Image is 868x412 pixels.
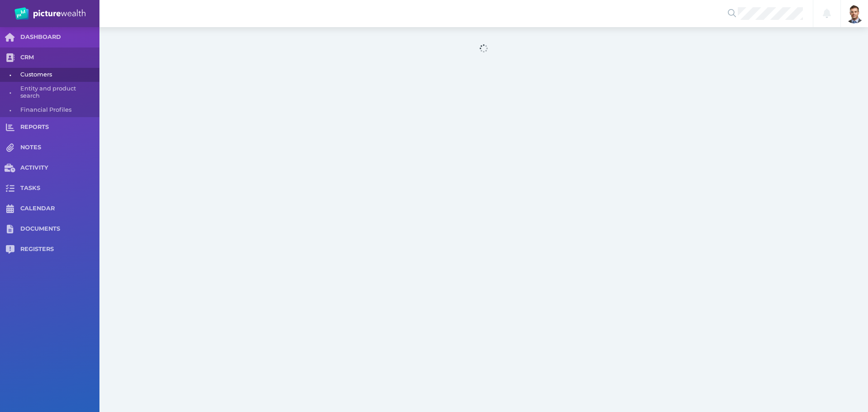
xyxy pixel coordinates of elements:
[20,33,99,41] span: DASHBOARD
[20,185,99,192] span: TASKS
[20,144,99,152] span: NOTES
[20,205,99,213] span: CALENDAR
[20,123,99,131] span: REPORTS
[20,82,96,103] span: Entity and product search
[20,246,99,253] span: REGISTERS
[20,164,99,172] span: ACTIVITY
[20,54,99,62] span: CRM
[844,4,864,24] img: Brad Bond
[20,225,99,233] span: DOCUMENTS
[20,68,96,82] span: Customers
[14,7,85,20] img: PW
[20,103,96,117] span: Financial Profiles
